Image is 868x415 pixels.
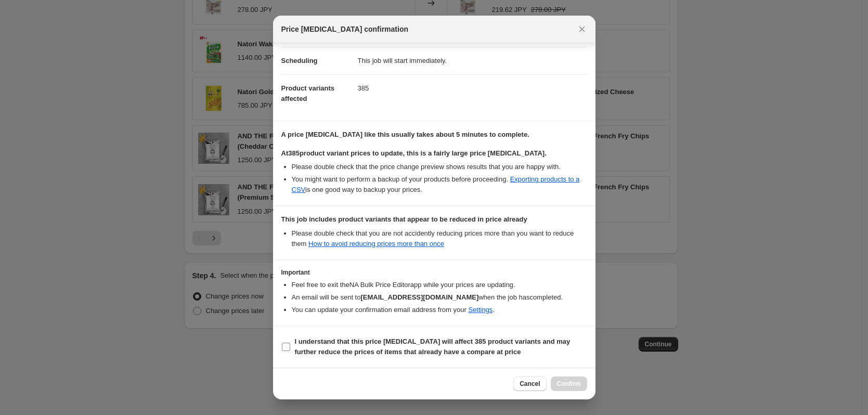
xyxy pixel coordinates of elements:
[292,292,587,303] li: An email will be sent to when the job has completed .
[292,174,587,195] li: You might want to perform a backup of your products before proceeding. is one good way to backup ...
[513,377,546,391] button: Cancel
[358,47,587,74] dd: This job will start immediately.
[295,338,571,356] b: I understand that this price [MEDICAL_DATA] will affect 385 product variants and may further redu...
[292,228,587,249] li: Please double check that you are not accidently reducing prices more than you want to reduce them
[292,280,587,290] li: Feel free to exit the NA Bulk Price Editor app while your prices are updating.
[281,268,587,277] h3: Important
[292,305,587,315] li: You can update your confirmation email address from your .
[281,215,527,223] b: This job includes product variants that appear to be reduced in price already
[358,74,587,102] dd: 385
[308,240,444,248] a: How to avoid reducing prices more than once
[281,24,409,34] span: Price [MEDICAL_DATA] confirmation
[281,131,529,138] b: A price [MEDICAL_DATA] like this usually takes about 5 minutes to complete.
[281,57,318,64] span: Scheduling
[281,84,335,102] span: Product variants affected
[575,22,589,36] button: Close
[360,293,478,301] b: [EMAIL_ADDRESS][DOMAIN_NAME]
[292,162,587,172] li: Please double check that the price change preview shows results that you are happy with.
[520,380,540,388] span: Cancel
[281,149,547,157] b: At 385 product variant prices to update, this is a fairly large price [MEDICAL_DATA].
[468,306,493,314] a: Settings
